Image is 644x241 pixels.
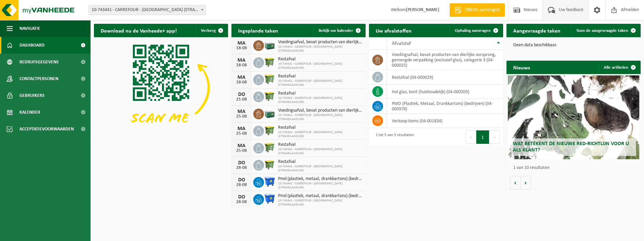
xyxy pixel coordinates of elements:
a: Offerte aanvragen [449,3,505,17]
span: 10-743441 - CARREFOUR - [GEOGRAPHIC_DATA] (STRANDLAAN) 691 [278,45,362,53]
div: 28-08 [235,200,248,204]
img: WB-1100-HPE-GN-51 [264,56,275,68]
div: 25-08 [235,114,248,119]
div: 25-08 [235,131,248,136]
div: DO [235,160,248,166]
button: Previous [466,130,476,144]
img: WB-0660-HPE-GN-51 [264,142,275,153]
span: 10-743441 - CARREFOUR - [GEOGRAPHIC_DATA] (STRANDLAAN) 691 [278,62,362,70]
div: 21-08 [235,97,248,102]
span: Voedingsafval, bevat producten van dierlijke oorsprong, gemengde verpakking (exc... [278,108,362,113]
td: hol glas, bont (huishoudelijk) (04-000209) [387,84,503,99]
span: 10-743441 - CARREFOUR - [GEOGRAPHIC_DATA] (STRANDLAAN) 691 [278,96,362,104]
span: 10-743441 - CARREFOUR - [GEOGRAPHIC_DATA] (STRANDLAAN) 691 [278,147,362,156]
img: Download de VHEPlus App [94,37,228,138]
span: Bedrijfsgegevens [19,54,59,70]
a: Alle artikelen [598,61,640,74]
div: MA [235,58,248,63]
span: Ophaling aanvragen [455,28,491,33]
span: 10-743441 - CARREFOUR - [GEOGRAPHIC_DATA] (STRANDLAAN) 691 [278,113,362,121]
a: Ophaling aanvragen [449,24,502,37]
span: Restafval [278,142,362,147]
span: Kalender [19,104,40,121]
span: Restafval [278,74,362,79]
a: Wat betekent de nieuwe RED-richtlijn voor u als klant? [508,75,639,159]
a: Toon de aangevraagde taken [571,24,640,37]
div: DO [235,194,248,200]
button: Vorige [510,176,521,189]
div: MA [235,126,248,131]
div: MA [235,75,248,80]
span: Voedingsafval, bevat producten van dierlijke oorsprong, gemengde verpakking (exc... [278,40,362,45]
button: Next [489,130,500,144]
td: verkoop items (04-001834) [387,114,503,128]
img: WB-1100-HPE-BE-01 [264,176,275,187]
div: 1 tot 5 van 5 resultaten [372,130,414,144]
h2: Aangevraagde taken [506,24,567,37]
p: Geen data beschikbaar. [513,43,634,48]
span: 10-743441 - CARREFOUR - KOKSIJDE (STRANDLAAN) 691 - KOKSIJDE [89,5,206,15]
span: Offerte aanvragen [463,7,501,13]
span: 10-743441 - CARREFOUR - [GEOGRAPHIC_DATA] (STRANDLAAN) 691 [278,79,362,87]
td: voedingsafval, bevat producten van dierlijke oorsprong, gemengde verpakking (exclusief glas), cat... [387,50,503,70]
div: MA [235,143,248,148]
img: PB-LB-0680-HPE-GN-01 [264,39,275,51]
h2: Uw afvalstoffen [369,24,418,37]
div: DO [235,92,248,97]
span: Acceptatievoorwaarden [19,121,74,137]
div: 18-08 [235,63,248,68]
span: Restafval [278,125,362,130]
span: 10-743441 - CARREFOUR - [GEOGRAPHIC_DATA] (STRANDLAAN) 691 [278,199,362,207]
strong: [PERSON_NAME] [406,7,439,12]
span: Verberg [201,28,216,33]
span: Dashboard [19,37,45,54]
img: WB-0660-HPE-GN-51 [264,73,275,85]
td: PMD (Plastiek, Metaal, Drankkartons) (bedrijven) (04-000978) [387,99,503,114]
span: 10-743441 - CARREFOUR - [GEOGRAPHIC_DATA] (STRANDLAAN) 691 [278,130,362,138]
span: 10-743441 - CARREFOUR - KOKSIJDE (STRANDLAAN) 691 - KOKSIJDE [89,5,206,15]
span: Afvalstof [392,41,411,46]
span: Wat betekent de nieuwe RED-richtlijn voor u als klant? [513,141,629,153]
div: 18-08 [235,46,248,51]
span: 10-743441 - CARREFOUR - [GEOGRAPHIC_DATA] (STRANDLAAN) 691 [278,182,362,190]
div: 28-08 [235,166,248,170]
div: MA [235,41,248,46]
span: Restafval [278,57,362,62]
img: WB-1100-HPE-GN-51 [264,125,275,136]
a: Bekijk uw kalender [313,24,365,37]
p: 1 van 10 resultaten [513,166,637,170]
span: Bekijk uw kalender [319,28,353,33]
img: WB-1100-HPE-GN-51 [264,159,275,170]
span: Toon de aangevraagde taken [576,28,628,33]
button: Volgende [521,176,531,189]
td: restafval (04-000029) [387,70,503,84]
img: PB-LB-0680-HPE-GN-01 [264,108,275,119]
img: WB-1100-HPE-GN-51 [264,91,275,102]
div: 18-08 [235,80,248,85]
div: MA [235,109,248,114]
h2: Ingeplande taken [231,24,285,37]
h2: Download nu de Vanheede+ app! [94,24,183,37]
div: DO [235,177,248,183]
span: Pmd (plastiek, metaal, drankkartons) (bedrijven) [278,176,362,182]
span: Restafval [278,91,362,96]
button: Verberg [196,24,227,37]
span: Contactpersonen [19,70,58,87]
div: 28-08 [235,183,248,187]
div: 25-08 [235,148,248,153]
span: Navigatie [19,20,40,37]
img: WB-1100-HPE-BE-04 [264,193,275,204]
h2: Nieuws [506,61,537,74]
span: Pmd (plastiek, metaal, drankkartons) (bedrijven) [278,193,362,199]
span: Restafval [278,159,362,165]
span: Gebruikers [19,87,45,104]
button: 1 [476,130,489,144]
span: 10-743441 - CARREFOUR - [GEOGRAPHIC_DATA] (STRANDLAAN) 691 [278,165,362,173]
